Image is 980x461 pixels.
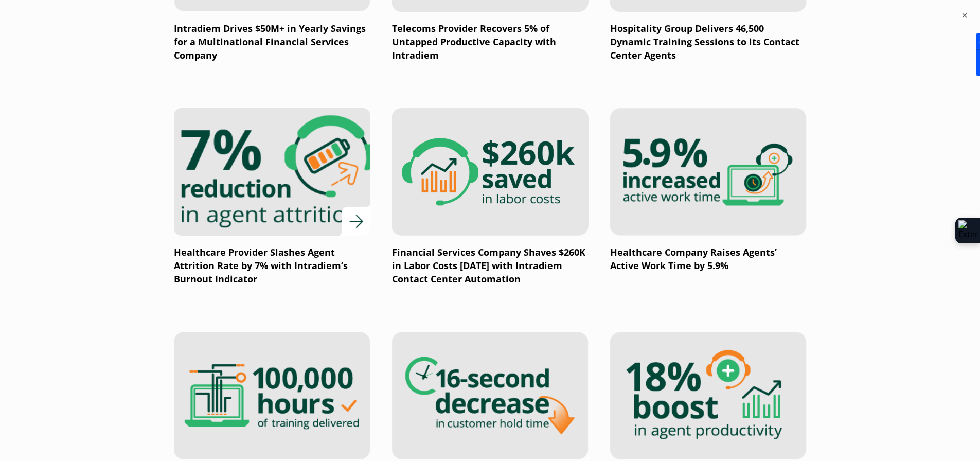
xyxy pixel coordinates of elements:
[958,220,977,241] img: Extension Icon
[392,246,589,286] p: Financial Services Company Shaves $260K in Labor Costs [DATE] with Intradiem Contact Center Autom...
[959,10,970,21] button: ×
[392,22,589,62] p: Telecoms Provider Recovers 5% of Untapped Productive Capacity with Intradiem
[174,246,370,286] p: Healthcare Provider Slashes Agent Attrition Rate by 7% with Intradiem’s Burnout Indicator
[174,22,370,62] p: Intradiem Drives $50M+ in Yearly Savings for a Multinational Financial Services Company
[392,108,589,286] a: Financial Services Company Shaves $260K in Labor Costs [DATE] with Intradiem Contact Center Autom...
[174,108,370,286] a: Healthcare Provider Slashes Agent Attrition Rate by 7% with Intradiem’s Burnout Indicator
[610,246,807,273] p: Healthcare Company Raises Agents’ Active Work Time by 5.9%
[610,22,807,62] p: Hospitality Group Delivers 46,500 Dynamic Training Sessions to its Contact Center Agents
[610,108,807,273] a: Healthcare Company Raises Agents’ Active Work Time by 5.9%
